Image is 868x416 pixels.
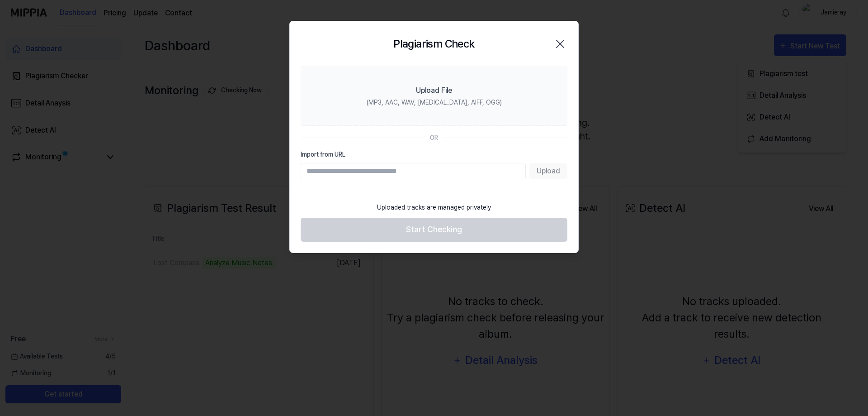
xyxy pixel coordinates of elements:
div: OR [430,133,438,143]
label: Import from URL [301,150,567,159]
div: (MP3, AAC, WAV, [MEDICAL_DATA], AIFF, OGG) [367,98,502,107]
h2: Plagiarism Check [393,36,474,52]
div: Upload File [416,85,452,96]
div: Uploaded tracks are managed privately [372,197,496,218]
